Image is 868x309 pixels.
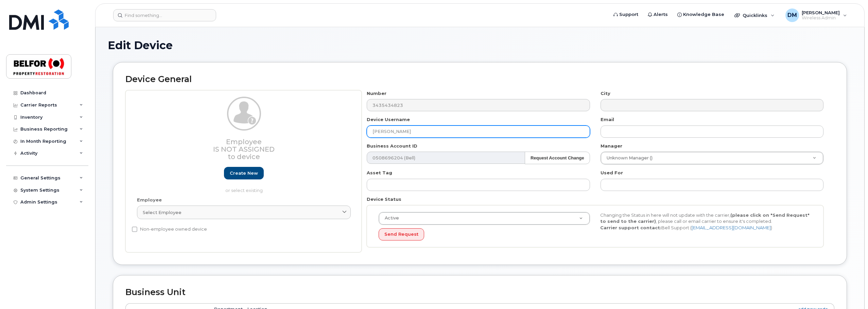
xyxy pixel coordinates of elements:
span: Active [381,215,399,221]
a: Active [379,212,590,225]
label: Manager [601,143,622,149]
a: [EMAIL_ADDRESS][DOMAIN_NAME] [692,225,771,230]
a: Select employee [137,206,351,219]
label: Device Status [367,196,401,202]
h2: Business Unit [125,288,834,297]
label: Non-employee owned device [132,225,207,233]
label: Email [601,116,614,123]
a: Create new [224,167,264,179]
button: Request Account Change [525,152,590,164]
label: Device Username [367,116,410,123]
h3: Employee [137,138,351,160]
label: Used For [601,170,623,176]
strong: Request Account Change [531,155,584,160]
label: Business Account ID [367,143,417,149]
label: City [601,90,610,97]
span: Unknown Manager () [603,155,653,161]
strong: Carrier support contact: [600,225,661,230]
button: Send Request [379,228,424,241]
p: or select existing [137,187,351,194]
span: Is not assigned [213,145,275,153]
h2: Device General [125,75,834,84]
div: Changing the Status in here will not update with the carrier, , please call or email carrier to e... [595,212,817,231]
span: to device [228,153,260,161]
input: Non-employee owned device [132,227,137,232]
h1: Edit Device [108,39,852,51]
span: Select employee [143,209,181,216]
label: Number [367,90,386,97]
a: Unknown Manager () [601,152,823,164]
label: Employee [137,197,162,203]
label: Asset Tag [367,170,392,176]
